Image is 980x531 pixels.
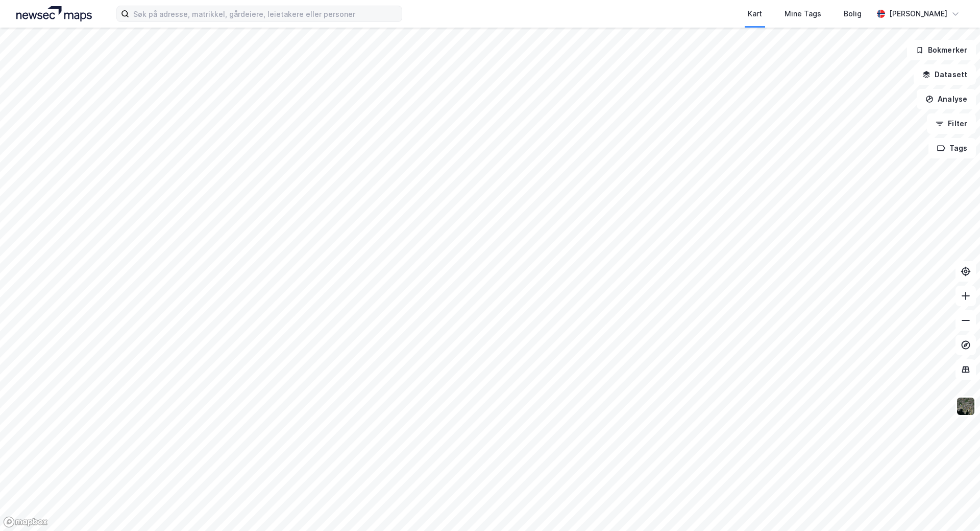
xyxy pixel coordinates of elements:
input: Søk på adresse, matrikkel, gårdeiere, leietakere eller personer [129,6,402,21]
div: Mine Tags [785,8,821,20]
img: logo.a4113a55bc3d86da70a041830d287a7e.svg [16,6,92,21]
div: Kontrollprogram for chat [929,482,980,531]
iframe: Chat Widget [929,482,980,531]
div: Bolig [844,8,862,20]
div: [PERSON_NAME] [889,8,947,20]
div: Kart [748,8,762,20]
